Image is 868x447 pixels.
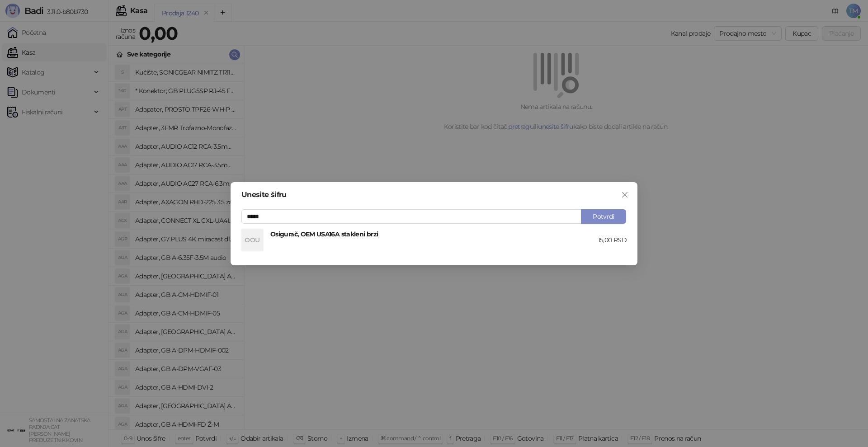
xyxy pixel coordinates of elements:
span: close [621,191,628,198]
button: Potvrdi [581,209,626,224]
div: 15,00 RSD [598,235,627,245]
h4: Osigurač, OEM USA16A stakleni brzi [270,229,598,239]
span: Zatvori [618,191,632,198]
div: Unesite šifru [241,191,627,198]
button: Close [618,188,632,202]
div: OOU [241,229,263,251]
